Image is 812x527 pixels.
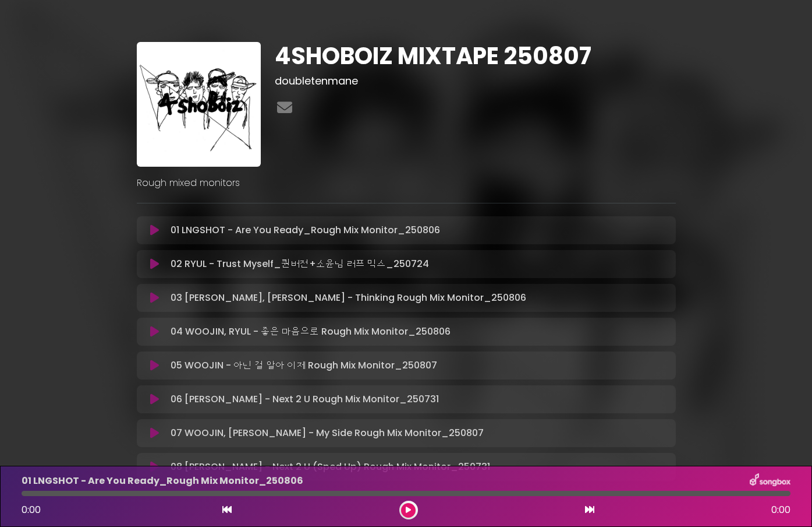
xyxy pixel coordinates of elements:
p: Rough mixed monitors [137,176,676,190]
h1: 4SHOBOIZ MIXTAPE 250807 [275,42,676,70]
img: songbox-logo-white.png [750,473,790,489]
span: 0:00 [22,503,41,517]
p: 01 LNGSHOT - Are You Ready_Rough Mix Monitor_250806 [22,474,303,488]
p: 07 WOOJIN, [PERSON_NAME] - My Side Rough Mix Monitor_250807 [171,426,484,440]
p: 03 [PERSON_NAME], [PERSON_NAME] - Thinking Rough Mix Monitor_250806 [171,291,526,305]
p: 06 [PERSON_NAME] - Next 2 U Rough Mix Monitor_250731 [171,392,439,406]
p: 05 WOOJIN - 아닌 걸 알아 이제 Rough Mix Monitor_250807 [171,359,437,373]
span: 0:00 [771,503,790,517]
img: WpJZf4DWQ0Wh4nhxdG2j [137,42,261,167]
p: 02 RYUL - Trust Myself_퀀버전+소윤님 러프 믹스_250724 [171,257,429,271]
p: 08 [PERSON_NAME] - Next 2 U (Sped Up) Rough Mix Monitor_250731 [171,460,490,474]
p: 01 LNGSHOT - Are You Ready_Rough Mix Monitor_250806 [171,223,440,237]
h3: doubletenmane [275,75,676,87]
p: 04 WOOJIN, RYUL - 좋은 마음으로 Rough Mix Monitor_250806 [171,325,451,339]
